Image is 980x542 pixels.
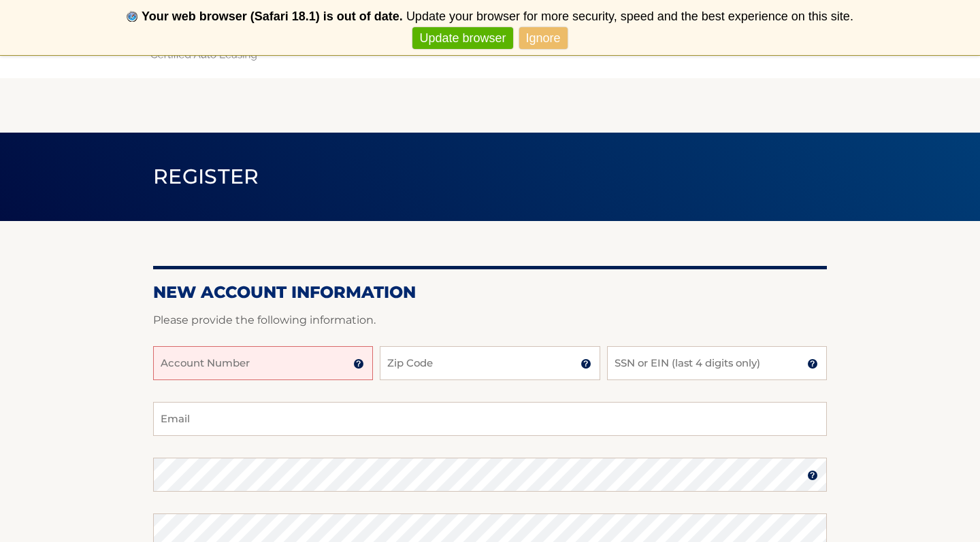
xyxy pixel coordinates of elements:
span: Register [153,164,259,189]
img: tooltip.svg [807,470,818,481]
img: tooltip.svg [581,358,591,369]
input: Account Number [153,346,373,380]
input: SSN or EIN (last 4 digits only) [607,346,827,380]
a: Update browser [412,27,512,50]
img: tooltip.svg [353,358,364,369]
input: Email [153,402,827,436]
b: Your web browser (Safari 18.1) is out of date. [142,10,403,23]
h2: New Account Information [153,282,827,303]
p: Please provide the following information. [153,311,827,330]
img: tooltip.svg [807,358,818,369]
a: Ignore [519,27,568,50]
span: Update your browser for more security, speed and the best experience on this site. [406,10,853,23]
input: Zip Code [380,346,600,380]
